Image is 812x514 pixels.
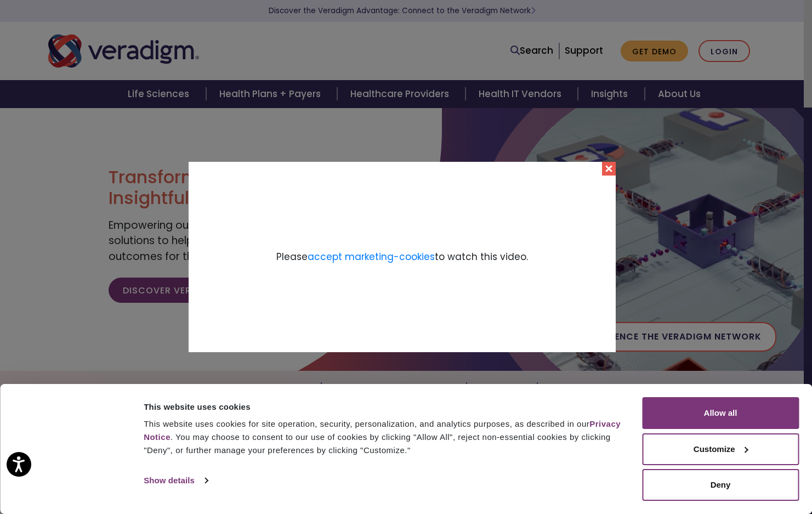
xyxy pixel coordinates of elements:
button: Customize [642,433,799,465]
div: This website uses cookies for site operation, security, personalization, and analytics purposes, ... [144,417,629,457]
a: accept marketing-cookies [308,250,435,263]
button: Close [602,162,616,176]
div: Please to watch this video. [189,162,616,352]
button: Allow all [642,397,799,429]
iframe: Drift Chat Widget [601,435,799,501]
a: Show details [144,472,207,489]
div: This website uses cookies [144,400,629,414]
